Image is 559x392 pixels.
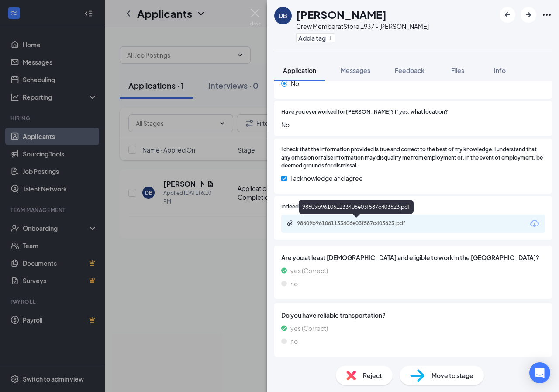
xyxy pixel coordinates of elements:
[341,66,370,74] span: Messages
[290,323,328,333] span: yes (Correct)
[500,7,515,23] button: ArrowLeftNew
[542,10,552,20] svg: Ellipses
[286,220,293,227] svg: Paperclip
[281,146,545,170] span: I check that the information provided is true and correct to the best of my knowledge. I understa...
[290,279,298,288] span: no
[296,22,429,31] div: Crew Member at Store 1937 - [PERSON_NAME]
[451,66,464,74] span: Files
[281,310,545,320] span: Do you have reliable transportation?
[281,253,545,262] span: Are you at least [DEMOGRAPHIC_DATA] and eligible to work in the [GEOGRAPHIC_DATA]?
[431,371,473,380] span: Move to stage
[521,7,536,23] button: ArrowRight
[281,108,448,116] span: Have you ever worked for [PERSON_NAME]? If yes, what location?
[286,220,428,228] a: Paperclip98609b961061133406e03f587c403623.pdf
[529,219,540,229] svg: Download
[502,10,513,20] svg: ArrowLeftNew
[363,371,382,380] span: Reject
[296,33,335,42] button: PlusAdd a tag
[290,336,298,346] span: no
[290,173,363,183] span: I acknowledge and agree
[279,11,287,20] div: DB
[395,66,424,74] span: Feedback
[494,66,506,74] span: Info
[523,10,534,20] svg: ArrowRight
[283,66,316,74] span: Application
[299,200,414,214] div: 98609b961061133406e03f587c403623.pdf
[297,220,419,227] div: 98609b961061133406e03f587c403623.pdf
[290,266,328,275] span: yes (Correct)
[281,203,320,211] span: Indeed Resume
[291,79,299,88] span: No
[529,362,550,383] div: Open Intercom Messenger
[281,120,545,129] span: No
[328,35,333,41] svg: Plus
[296,7,386,22] h1: [PERSON_NAME]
